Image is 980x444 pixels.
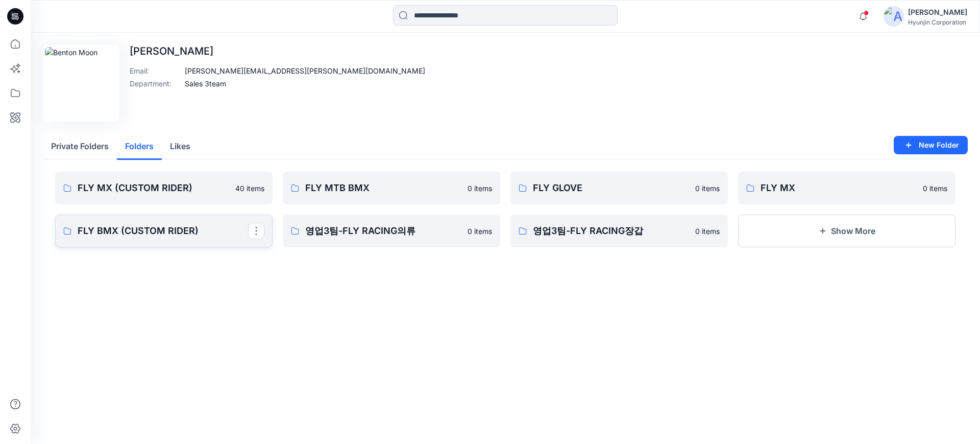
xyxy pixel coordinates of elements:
[130,65,181,76] p: Email :
[305,181,461,195] p: FLY MTB BMX
[533,181,689,195] p: FLY GLOVE
[78,181,229,195] p: FLY MX (CUSTOM RIDER)
[894,136,968,154] button: New Folder
[283,172,500,204] a: FLY MTB BMX0 items
[305,224,461,238] p: 영업3팀-FLY RACING의류
[738,215,955,247] button: Show More
[468,226,492,237] p: 0 items
[510,215,728,247] a: 영업3팀-FLY RACING장갑0 items
[130,78,181,89] p: Department :
[185,65,425,76] p: [PERSON_NAME][EMAIL_ADDRESS][PERSON_NAME][DOMAIN_NAME]
[45,47,117,120] img: Benton Moon
[235,183,264,194] p: 40 items
[468,183,492,194] p: 0 items
[923,183,947,194] p: 0 items
[117,134,162,160] button: Folders
[162,134,199,160] button: Likes
[533,224,689,238] p: 영업3팀-FLY RACING장갑
[283,215,500,247] a: 영업3팀-FLY RACING의류0 items
[695,226,720,237] p: 0 items
[185,78,226,89] p: Sales 3team
[78,224,248,238] p: FLY BMX (CUSTOM RIDER)
[695,183,720,194] p: 0 items
[55,215,273,247] a: FLY BMX (CUSTOM RIDER)
[43,134,117,160] button: Private Folders
[884,6,904,27] img: avatar
[908,6,967,18] div: [PERSON_NAME]
[908,18,967,26] div: Hyunjin Corporation
[510,172,728,204] a: FLY GLOVE0 items
[761,181,917,195] p: FLY MX
[738,172,955,204] a: FLY MX0 items
[55,172,273,204] a: FLY MX (CUSTOM RIDER)40 items
[130,45,425,57] p: [PERSON_NAME]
